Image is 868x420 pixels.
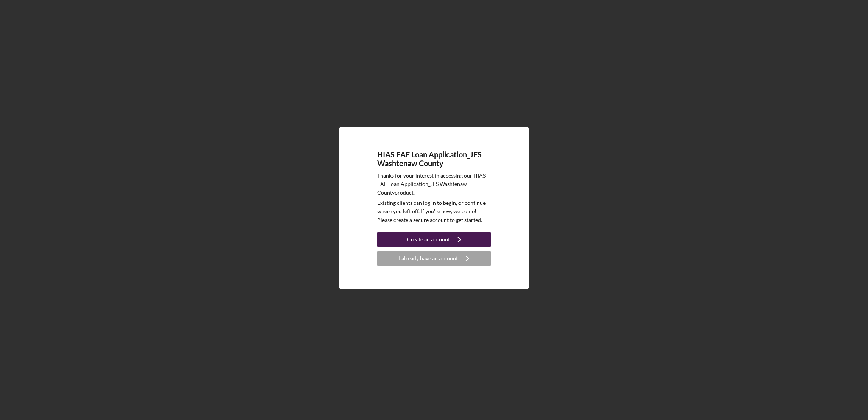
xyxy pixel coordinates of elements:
a: Create an account [377,232,491,249]
div: I already have an account [399,251,458,266]
button: Create an account [377,232,491,247]
h4: HIAS EAF Loan Application_JFS Washtenaw County [377,150,491,168]
p: Existing clients can log in to begin, or continue where you left off. If you're new, welcome! Ple... [377,199,491,224]
button: I already have an account [377,251,491,266]
p: Thanks for your interest in accessing our HIAS EAF Loan Application_JFS Washtenaw County product. [377,171,491,197]
div: Create an account [407,232,450,247]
